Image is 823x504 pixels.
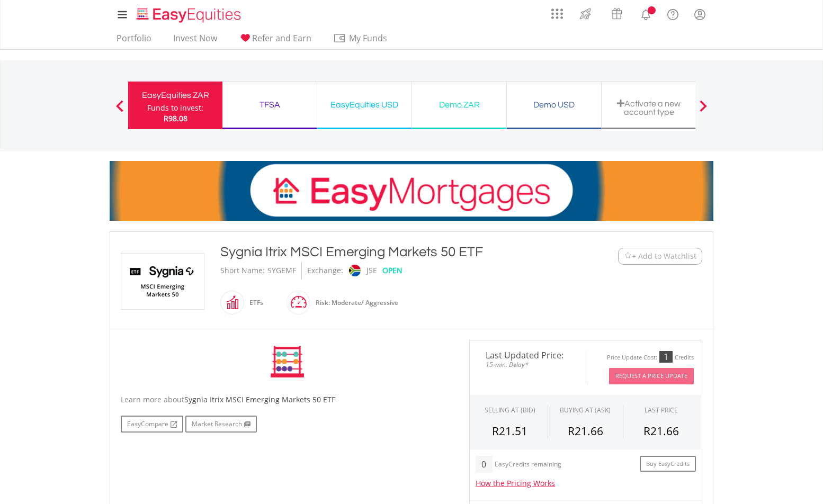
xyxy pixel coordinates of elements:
img: grid-menu-icon.svg [551,8,563,20]
span: Sygnia Itrix MSCI Emerging Markets 50 ETF [184,394,335,404]
div: Learn more about [121,394,453,405]
img: vouchers-v2.svg [608,5,625,22]
span: BUYING AT (ASK) [560,406,611,415]
div: 0 [476,456,492,473]
span: R98.08 [164,113,187,123]
a: Refer and Earn [235,33,316,49]
div: EasyCredits remaining [495,461,561,470]
img: EasyMortage Promotion Banner [110,161,713,221]
a: Invest Now [169,33,221,49]
a: EasyCompare [121,416,183,433]
div: Price Update Cost: [607,354,657,362]
div: EasyEquities USD [324,97,405,112]
div: TFSA [229,97,310,112]
a: Buy EasyCredits [640,456,696,472]
a: Market Research [185,416,257,433]
span: My Funds [333,31,402,45]
div: 1 [659,351,673,363]
a: How the Pricing Works [476,478,555,488]
span: R21.66 [568,424,603,438]
span: Refer and Earn [252,32,311,44]
div: SYGEMF [267,262,296,280]
a: Vouchers [601,3,632,22]
a: Notifications [632,3,659,24]
img: Watchlist [624,252,632,260]
div: ETFs [244,290,263,316]
a: Home page [132,3,245,24]
div: SELLING AT (BID) [485,406,535,415]
div: Demo ZAR [418,97,500,112]
span: Last Updated Price: [478,351,578,359]
div: LAST PRICE [645,406,678,415]
div: Sygnia Itrix MSCI Emerging Markets 50 ETF [220,242,553,262]
button: Request A Price Update [609,368,694,384]
img: thrive-v2.svg [577,5,594,22]
div: Exchange: [307,262,343,280]
img: jse.png [349,265,361,276]
div: Credits [675,354,694,362]
img: EasyEquities_Logo.png [135,6,245,24]
img: EQU.ZA.SYGEMF.png [123,254,202,309]
div: EasyEquities ZAR [135,88,216,103]
span: + Add to Watchlist [632,251,696,262]
div: JSE [366,262,377,280]
div: Funds to invest: [147,103,203,113]
button: Watchlist + Add to Watchlist [618,248,702,265]
span: 15-min. Delay* [478,359,578,370]
div: Risk: Moderate/ Aggressive [310,290,398,316]
a: FAQ's and Support [659,3,686,24]
span: R21.51 [492,424,527,438]
a: Portfolio [112,33,156,49]
div: Demo USD [513,97,595,112]
div: Activate a new account type [608,99,690,116]
span: R21.66 [643,424,679,438]
a: AppsGrid [544,3,570,20]
div: Short Name: [220,262,265,280]
a: My Profile [686,3,713,26]
div: OPEN [382,262,402,280]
